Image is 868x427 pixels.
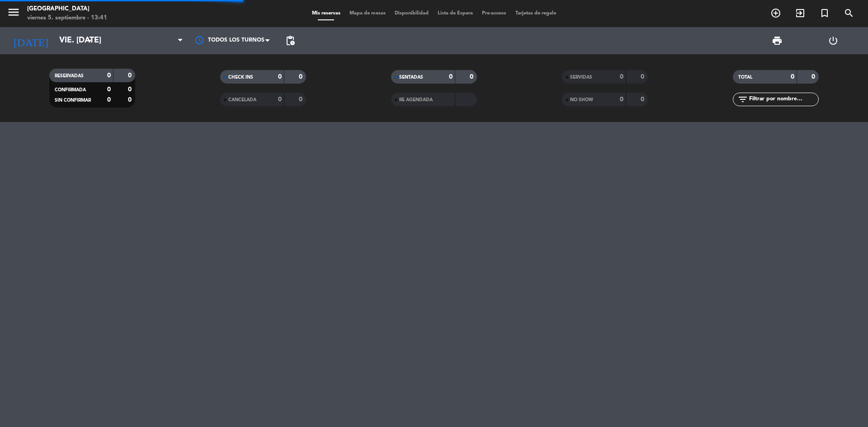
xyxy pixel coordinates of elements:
[511,11,561,16] span: Tarjetas de regalo
[791,74,794,80] strong: 0
[7,31,55,51] i: [DATE]
[470,74,475,80] strong: 0
[570,75,592,80] span: SERVIDAS
[345,11,390,16] span: Mapa de mesas
[570,98,593,102] span: NO SHOW
[737,94,748,105] i: filter_list
[299,74,304,80] strong: 0
[433,11,477,16] span: Lista de Espera
[449,74,453,80] strong: 0
[770,8,781,19] i: add_circle_outline
[7,5,20,19] i: menu
[7,5,20,22] button: menu
[278,96,282,103] strong: 0
[811,74,817,80] strong: 0
[84,35,95,46] i: arrow_drop_down
[828,35,839,46] i: power_settings_new
[128,86,133,93] strong: 0
[55,88,86,92] span: CONFIRMADA
[27,5,107,14] div: [GEOGRAPHIC_DATA]
[620,96,623,103] strong: 0
[805,27,861,54] div: LOG OUT
[107,86,111,93] strong: 0
[844,8,854,19] i: search
[399,98,433,102] span: RE AGENDADA
[399,75,423,80] span: SENTADAS
[620,74,623,80] strong: 0
[107,97,111,103] strong: 0
[477,11,511,16] span: Pre-acceso
[772,35,783,46] span: print
[278,74,282,80] strong: 0
[228,98,256,102] span: CANCELADA
[285,35,296,46] span: pending_actions
[128,97,133,103] strong: 0
[55,74,84,78] span: RESERVADAS
[390,11,433,16] span: Disponibilidad
[641,74,646,80] strong: 0
[107,72,111,79] strong: 0
[748,94,818,104] input: Filtrar por nombre...
[55,98,91,103] span: SIN CONFIRMAR
[128,72,133,79] strong: 0
[299,96,304,103] strong: 0
[27,14,107,23] div: viernes 5. septiembre - 13:41
[641,96,646,103] strong: 0
[228,75,253,80] span: CHECK INS
[795,8,806,19] i: exit_to_app
[738,75,752,80] span: TOTAL
[307,11,345,16] span: Mis reservas
[819,8,830,19] i: turned_in_not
